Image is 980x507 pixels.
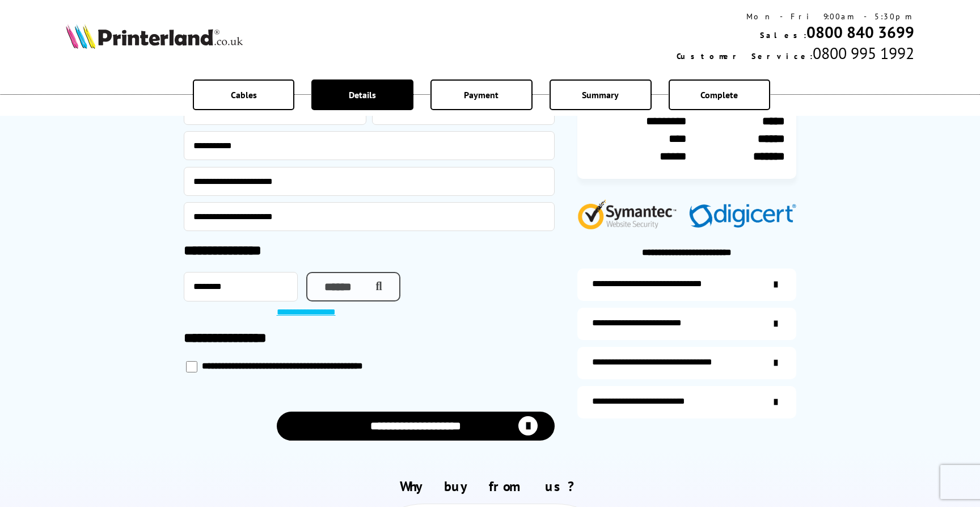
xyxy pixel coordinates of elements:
a: secure-website [577,386,796,418]
a: additional-ink [577,269,796,301]
span: Customer Service: [677,51,813,61]
img: Printerland Logo [66,24,243,49]
a: 0800 840 3699 [806,22,914,43]
span: Sales: [760,30,806,40]
span: Details [349,89,376,100]
span: 0800 995 1992 [813,43,914,64]
h2: Why buy from us? [66,477,914,495]
span: Complete [700,89,738,100]
div: Mon - Fri 9:00am - 5:30pm [677,11,914,22]
a: items-arrive [577,308,796,340]
span: Payment [464,89,499,100]
span: Summary [582,89,619,100]
span: Cables [231,89,257,100]
a: additional-cables [577,347,796,379]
